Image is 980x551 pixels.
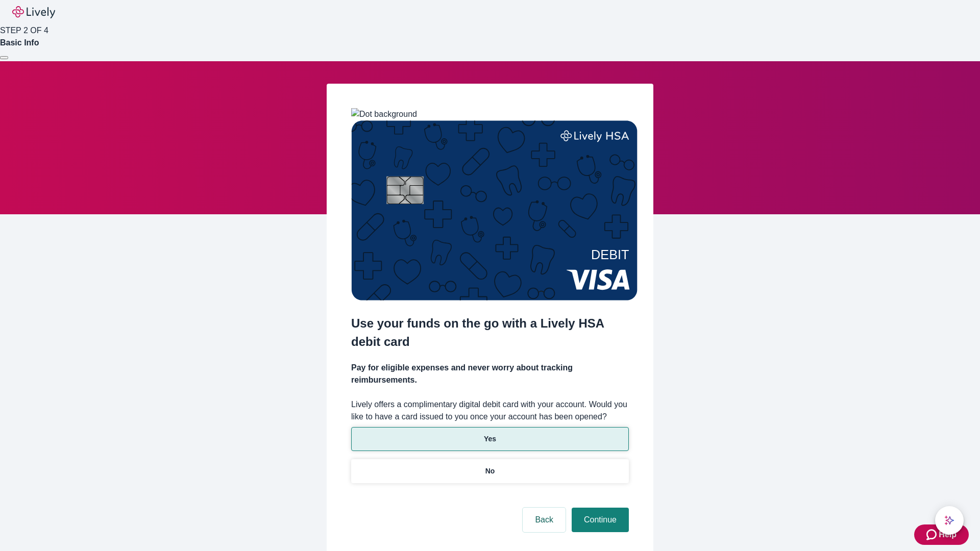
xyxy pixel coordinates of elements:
[485,466,495,477] p: No
[935,506,964,535] button: chat
[926,529,939,541] svg: Zendesk support icon
[939,529,957,541] span: Help
[351,120,638,300] img: Debit card
[572,508,629,532] button: Continue
[523,508,566,532] button: Back
[351,398,629,423] label: Lively offers a complimentary digital debit card with your account. Would you like to have a card...
[914,524,969,545] button: Zendesk support iconHelp
[351,459,629,483] button: No
[484,434,496,444] p: Yes
[351,427,629,451] button: Yes
[351,314,629,351] h2: Use your funds on the go with a Lively HSA debit card
[351,362,629,386] h4: Pay for eligible expenses and never worry about tracking reimbursements.
[12,6,55,18] img: Lively
[351,108,417,120] img: Dot background
[944,515,954,525] svg: Lively AI Assistant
